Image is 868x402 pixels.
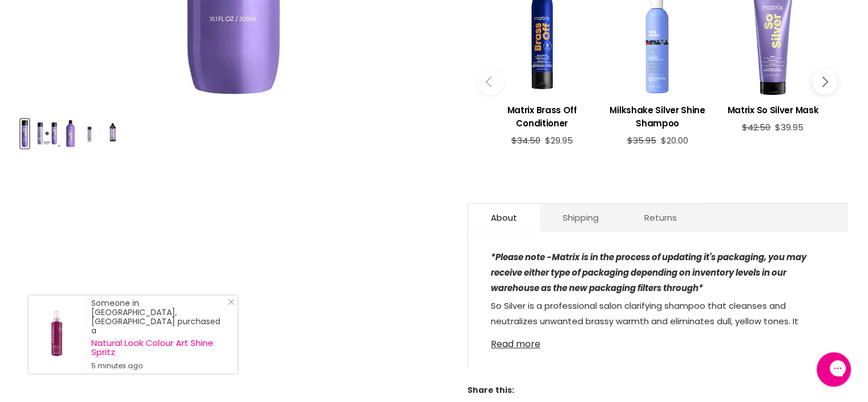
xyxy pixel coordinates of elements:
span: $35.95 [627,134,656,146]
span: Share this: [467,384,514,396]
a: View product:Milkshake Silver Shine Shampoo [605,95,709,136]
img: Matrix So Silver Shampoo [66,120,75,147]
a: Read more [491,332,825,349]
a: Visit product page [29,296,86,373]
span: $20.00 [660,134,688,146]
i: *Please note -Matrix is in the process of updating it's packaging, you may receive either type of... [491,251,806,294]
button: Matrix So Silver Shampoo [65,119,76,148]
span: So Silver is a professional salon clarifying shampoo that cleanses and neutralizes unwanted brass... [491,300,809,358]
span: $34.50 [511,134,540,146]
img: Matrix So Silver Shampoo [34,120,60,147]
h3: Matrix So Silver Mask [721,104,825,117]
button: Total Results Color Obsessed So Silver Shampoo [103,119,123,148]
a: About [468,204,540,232]
small: 5 minutes ago [91,361,226,371]
span: $39.95 [775,121,804,133]
span: $29.95 [545,134,573,146]
img: Total Results Color Obsessed So Silver Shampoo [104,120,122,147]
img: Matrix So Silver Shampoo [22,120,28,147]
h3: Matrix Brass Off Conditioner [490,104,594,130]
a: Shipping [540,204,621,232]
button: Matrix So Silver Shampoo [21,119,29,148]
h3: Milkshake Silver Shine Shampoo [605,104,709,130]
span: $42.50 [742,121,770,133]
iframe: Gorgias live chat messenger [811,348,857,391]
div: Product thumbnails [19,116,449,148]
img: Total Results Color Obsessed So Silver Shampoo [80,120,98,147]
a: Returns [621,204,700,232]
a: View product:Matrix So Silver Mask [721,95,825,122]
button: Matrix So Silver Shampoo [33,119,62,148]
svg: Close Icon [228,298,235,305]
div: Someone in [GEOGRAPHIC_DATA], [GEOGRAPHIC_DATA] purchased a [91,298,226,371]
a: Close Notification [223,298,235,310]
a: Natural Look Colour Art Shine Spritz [91,339,226,357]
a: View product:Matrix Brass Off Conditioner [490,95,594,136]
button: Total Results Color Obsessed So Silver Shampoo [79,119,99,148]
